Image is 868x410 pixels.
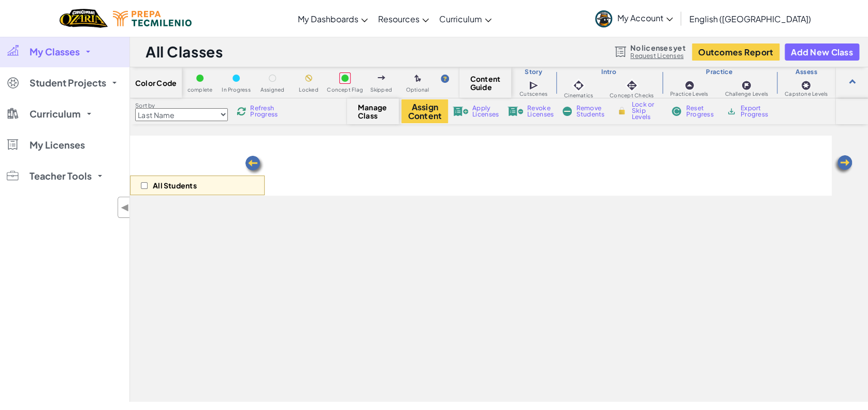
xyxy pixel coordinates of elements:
span: Content Guide [470,75,501,91]
span: Refresh Progress [250,105,282,118]
img: IconLock.svg [616,106,627,115]
h3: Practice [662,68,776,76]
p: All Students [153,181,197,189]
h3: Assess [776,68,836,76]
span: Apply Licenses [472,105,499,118]
span: Concept Flag [327,87,363,93]
label: Sort by [135,101,228,110]
span: Resources [378,13,419,24]
span: complete [187,87,213,93]
img: Arrow_Left.png [833,154,853,175]
span: My Licenses [30,140,85,150]
img: IconPracticeLevel.svg [684,80,695,91]
img: Arrow_Left.png [244,155,265,175]
span: Teacher Tools [30,171,92,181]
a: English ([GEOGRAPHIC_DATA]) [684,5,816,33]
img: IconReset.svg [671,107,682,116]
span: Lock or Skip Levels [631,101,662,120]
span: Cinematics [564,93,593,98]
span: Assigned [261,87,285,93]
span: Student Projects [30,78,106,87]
img: Home [60,8,108,29]
img: IconArchive.svg [726,107,736,116]
img: IconCinematic.svg [571,78,586,93]
span: Manage Class [358,103,388,120]
span: Optional [406,87,429,93]
span: Remove Students [576,105,607,118]
span: Challenge Levels [725,91,768,97]
img: IconLicenseRevoke.svg [508,107,523,116]
img: IconCutscene.svg [529,80,540,91]
button: Assign Content [401,99,448,123]
span: Color Code [135,79,177,87]
img: IconCapstoneLevel.svg [801,80,811,91]
a: Curriculum [434,5,497,33]
span: Reset Progress [686,105,717,118]
span: Practice Levels [670,91,708,97]
a: My Dashboards [293,5,373,33]
span: Concept Checks [610,93,654,98]
h3: Story [511,68,556,76]
a: Request Licenses [630,52,685,60]
img: IconReload.svg [237,107,246,116]
img: IconRemoveStudents.svg [562,107,572,116]
span: Revoke Licenses [527,105,554,118]
span: Locked [299,87,318,93]
span: Export Progress [741,105,772,118]
span: Curriculum [30,109,81,119]
img: IconHint.svg [441,75,449,83]
img: IconChallengeLevel.svg [741,80,751,91]
img: IconLicenseApply.svg [453,107,468,116]
span: In Progress [222,87,251,93]
img: IconSkippedLevel.svg [378,76,385,80]
span: My Account [617,12,673,23]
button: Outcomes Report [692,43,779,61]
a: My Account [590,2,678,35]
span: No licenses yet [630,43,685,52]
span: Curriculum [439,13,482,24]
span: Capstone Levels [785,91,828,97]
a: Resources [373,5,434,33]
span: Cutscenes [519,91,547,97]
span: English ([GEOGRAPHIC_DATA]) [689,13,811,24]
img: IconInteractive.svg [625,78,639,93]
h3: Intro [556,68,662,76]
img: avatar [595,10,612,27]
h1: All Classes [146,42,223,62]
img: IconOptionalLevel.svg [414,75,421,83]
a: Ozaria by CodeCombat logo [60,8,108,29]
span: My Classes [30,47,80,56]
span: ◀ [121,200,129,215]
span: My Dashboards [298,13,358,24]
button: Add New Class [785,43,859,61]
span: Skipped [370,87,392,93]
img: Tecmilenio logo [113,11,192,26]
